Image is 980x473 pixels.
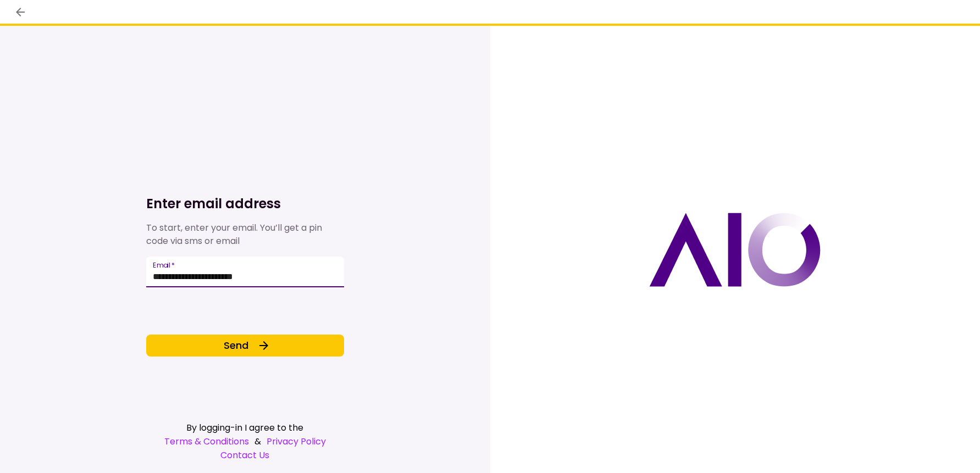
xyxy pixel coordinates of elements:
h1: Enter email address [146,195,344,213]
a: Privacy Policy [267,435,326,448]
span: Send [224,338,248,353]
div: To start, enter your email. You’ll get a pin code via sms or email [146,221,344,248]
a: Contact Us [146,448,344,462]
label: Email [153,260,175,270]
div: By logging-in I agree to the [146,421,344,435]
a: Terms & Conditions [164,435,249,448]
button: back [11,3,30,21]
button: Send [146,335,344,357]
img: AIO logo [649,213,821,287]
div: & [146,435,344,448]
